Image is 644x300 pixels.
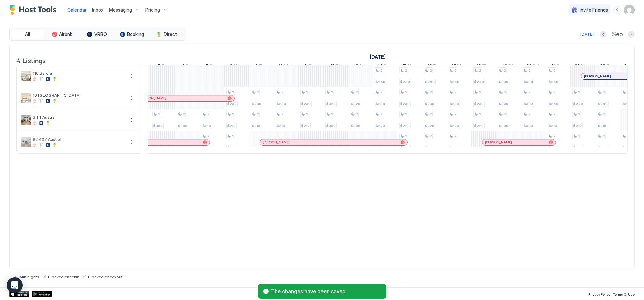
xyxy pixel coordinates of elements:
a: September 20, 2025 [525,62,541,71]
span: 2 [331,90,333,94]
span: Fri [336,63,340,70]
span: Tue [433,63,440,70]
div: listing image [21,137,31,147]
span: Sun [210,63,217,70]
span: 2 [281,112,283,116]
span: $210 [203,124,211,128]
span: 2 [430,112,432,116]
div: [DATE] [580,31,594,37]
span: $210 [598,124,606,128]
span: $270 [425,146,434,150]
span: Mon [581,63,590,70]
span: $220 [400,124,410,128]
span: 2 [232,134,234,138]
span: 16 [428,63,432,70]
button: More options [128,94,136,102]
span: 2 [380,90,382,94]
span: 16 [GEOGRAPHIC_DATA] [33,93,125,98]
span: Wed [284,63,293,70]
a: September 22, 2025 [573,62,592,71]
span: 21 [551,63,556,70]
span: $240 [425,80,435,84]
div: menu [128,72,136,80]
div: menu [128,94,136,102]
span: $330 [499,102,508,106]
span: Calendar [67,7,87,13]
span: 2 [528,90,530,94]
span: $330 [524,124,533,128]
span: 20 [526,63,532,70]
span: 2 [528,68,530,73]
div: listing image [21,71,31,81]
span: $275 [573,146,583,150]
span: 2 [405,68,407,73]
a: Host Tools Logo [9,5,59,15]
span: $230 [252,102,261,106]
span: $230 [425,102,434,106]
span: 24 [624,63,630,70]
span: 2 [479,90,481,94]
span: 2 [454,90,456,94]
span: 116 Bardia [33,71,125,76]
span: The changes have been saved [271,288,381,295]
a: September 14, 2025 [377,62,393,71]
button: Direct [150,30,183,39]
span: $220 [474,124,484,128]
button: Next month [628,31,635,38]
span: 5 [158,63,161,70]
span: [PERSON_NAME] [263,140,290,144]
span: $240 [623,102,632,106]
span: Sun [384,63,391,70]
span: Fri [162,63,167,70]
span: $275 [598,146,607,150]
span: $275 [623,146,632,150]
span: 2 [306,90,308,94]
span: Mon [408,63,416,70]
div: listing image [21,115,31,125]
span: $230 [227,102,237,106]
span: 2 [454,134,456,138]
span: $240 [573,102,583,106]
span: $240 [400,80,410,84]
span: 2 [356,90,358,94]
span: 17 [452,63,456,70]
span: $230 [376,102,385,106]
span: [PERSON_NAME] [485,140,512,144]
div: listing image [21,93,31,103]
span: $330 [524,102,533,106]
a: September 7, 2025 [205,62,219,71]
span: $330 [524,80,533,84]
button: More options [128,138,136,146]
span: 2 [578,134,580,138]
span: 2 [578,90,580,94]
span: $330 [499,124,508,128]
span: 2 [603,134,605,138]
div: menu [128,116,136,124]
div: tab-group [9,28,185,41]
span: 2 [405,112,407,116]
span: $300 [326,124,336,128]
span: 10 [279,63,283,70]
span: Min nights [19,274,39,279]
span: $230 [301,102,311,106]
span: Sat [533,63,539,70]
span: Pricing [145,7,160,13]
span: 2 [578,112,580,116]
a: September 12, 2025 [329,62,342,71]
a: Calendar [67,6,87,13]
span: 4 Listings [16,55,46,65]
span: $210 [549,124,557,128]
span: 2 [528,112,530,116]
span: $230 [400,102,410,106]
span: 2 [603,90,605,94]
span: 2 [430,90,432,94]
span: 2 [183,112,185,116]
span: $210 [277,124,285,128]
a: September 24, 2025 [622,62,641,71]
span: $300 [153,124,163,128]
span: 7 [206,63,209,70]
button: More options [128,72,136,80]
span: $240 [203,146,212,150]
span: $270 [400,146,410,150]
div: User profile [624,5,635,15]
